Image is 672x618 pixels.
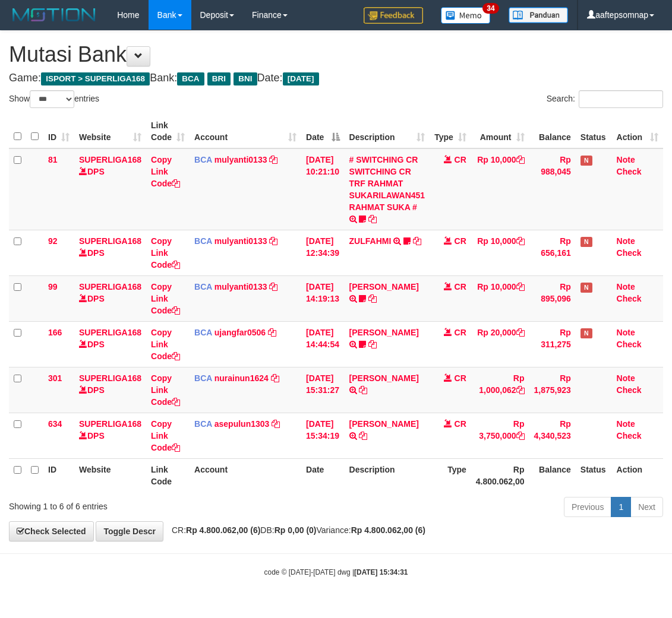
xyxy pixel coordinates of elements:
[79,328,141,337] a: SUPERLIGA168
[580,156,592,166] span: Has Note
[617,248,642,258] a: Check
[275,525,317,535] strong: Rp 0,00 (0)
[207,72,231,85] span: BRI
[617,340,642,349] a: Check
[617,431,642,440] a: Check
[430,458,471,492] th: Type
[345,458,430,492] th: Description
[471,367,529,413] td: Rp 1,000,062
[146,115,190,148] th: Link Code: activate to sort column ascending
[617,385,642,395] a: Check
[516,328,525,337] a: Copy Rp 20,000 to clipboard
[580,328,592,338] span: Has Note
[151,282,180,315] a: Copy Link Code
[529,458,576,492] th: Balance
[74,321,146,367] td: DPS
[151,328,180,361] a: Copy Link Code
[516,282,525,291] a: Copy Rp 10,000 to clipboard
[214,282,267,291] a: mulyanti0133
[617,167,642,176] a: Check
[617,155,635,164] a: Note
[48,419,62,429] span: 634
[9,6,99,24] img: MOTION_logo.png
[529,275,576,321] td: Rp 895,096
[455,419,466,429] span: CR
[529,115,576,148] th: Balance
[151,236,180,270] a: Copy Link Code
[301,230,345,275] td: [DATE] 12:34:39
[194,373,212,383] span: BCA
[349,282,419,291] a: [PERSON_NAME]
[529,230,576,275] td: Rp 656,161
[74,367,146,413] td: DPS
[579,90,663,108] input: Search:
[74,413,146,458] td: DPS
[471,115,529,148] th: Amount: activate to sort column ascending
[529,148,576,230] td: Rp 988,045
[368,340,377,349] a: Copy NOVEN ELING PRAYOG to clipboard
[617,328,635,337] a: Note
[9,521,94,541] a: Check Selected
[194,155,212,164] span: BCA
[516,155,525,164] a: Copy Rp 10,000 to clipboard
[354,568,408,576] strong: [DATE] 15:34:31
[471,148,529,230] td: Rp 10,000
[48,373,62,383] span: 301
[368,214,377,224] a: Copy # SWITCHING CR SWITCHING CR TRF RAHMAT SUKARILAWAN451 RAHMAT SUKA # to clipboard
[272,419,280,429] a: Copy asepulun1303 to clipboard
[455,373,466,383] span: CR
[529,321,576,367] td: Rp 311,275
[351,525,425,535] strong: Rp 4.800.062,00 (6)
[214,236,267,246] a: mulyanti0133
[482,3,499,14] span: 34
[166,525,425,535] span: CR: DB: Variance:
[301,367,345,413] td: [DATE] 15:31:27
[151,155,180,188] a: Copy Link Code
[301,275,345,321] td: [DATE] 14:19:13
[349,373,419,383] a: [PERSON_NAME]
[234,72,257,85] span: BNI
[79,236,141,246] a: SUPERLIGA168
[194,419,212,429] span: BCA
[301,321,345,367] td: [DATE] 14:44:54
[529,367,576,413] td: Rp 1,875,923
[576,115,612,148] th: Status
[509,7,568,23] img: panduan.png
[48,236,58,246] span: 92
[43,115,74,148] th: ID: activate to sort column ascending
[48,282,58,291] span: 99
[471,230,529,275] td: Rp 10,000
[359,431,367,440] a: Copy MUHAMMAD HILMI WIA to clipboard
[430,115,471,148] th: Type: activate to sort column ascending
[612,115,663,148] th: Action: activate to sort column ascending
[301,458,345,492] th: Date
[269,155,277,164] a: Copy mulyanti0133 to clipboard
[301,148,345,230] td: [DATE] 10:21:10
[268,328,276,337] a: Copy ujangfar0506 to clipboard
[9,72,663,84] h4: Game: Bank: Date:
[580,283,592,293] span: Has Note
[9,90,99,108] label: Show entries
[177,72,204,85] span: BCA
[576,458,612,492] th: Status
[30,90,74,108] select: Showentries
[48,328,62,337] span: 166
[283,72,319,85] span: [DATE]
[271,373,279,383] a: Copy nurainun1624 to clipboard
[151,373,180,407] a: Copy Link Code
[471,321,529,367] td: Rp 20,000
[349,328,419,337] a: [PERSON_NAME]
[364,7,423,24] img: Feedback.jpg
[151,419,180,452] a: Copy Link Code
[214,419,270,429] a: asepulun1303
[74,115,146,148] th: Website: activate to sort column ascending
[630,497,663,517] a: Next
[79,282,141,291] a: SUPERLIGA168
[471,458,529,492] th: Rp 4.800.062,00
[79,155,141,164] a: SUPERLIGA168
[516,431,525,440] a: Copy Rp 3,750,000 to clipboard
[345,115,430,148] th: Description: activate to sort column ascending
[349,419,419,429] a: [PERSON_NAME]
[617,294,642,303] a: Check
[617,419,635,429] a: Note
